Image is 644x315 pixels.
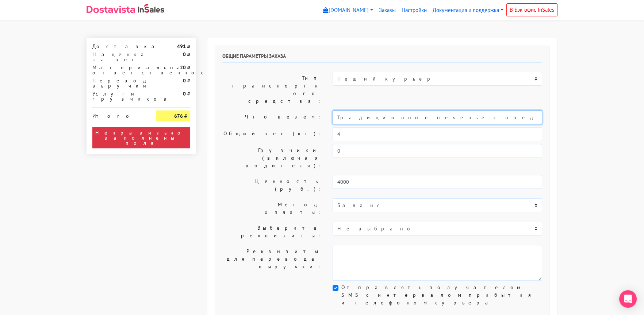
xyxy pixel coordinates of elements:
[217,175,327,195] label: Ценность (руб.):
[183,51,186,58] strong: 0
[177,43,186,50] strong: 491
[183,90,186,97] strong: 0
[619,290,637,308] div: Open Intercom Messenger
[217,72,327,108] label: Тип транспортного средства:
[174,113,183,119] strong: 676
[341,284,542,307] label: Отправлять получателям SMS с интервалом прибытия и телефоном курьера
[222,53,542,63] h6: Общие параметры заказа
[399,3,430,17] a: Настройки
[138,4,164,13] img: InSales
[217,245,327,281] label: Реквизиты для перевода выручки:
[87,91,150,101] div: Услуги грузчиков
[217,198,327,219] label: Метод оплаты:
[180,64,186,71] strong: 20
[430,3,506,17] a: Документация и поддержка
[92,110,145,118] div: Итого
[376,3,399,17] a: Заказы
[87,44,150,49] div: Доставка
[320,3,376,17] a: [DOMAIN_NAME]
[87,78,150,88] div: Перевод выручки
[217,110,327,124] label: Что везем:
[92,127,190,148] div: Неправильно заполнены поля
[506,3,557,16] a: В Бэк-офис InSales
[87,52,150,62] div: Наценка за вес
[183,77,186,84] strong: 0
[217,144,327,172] label: Грузчики (включая водителя):
[87,65,150,75] div: Материальная ответственность
[217,222,327,242] label: Выберите реквизиты:
[87,6,135,13] img: Dostavista - срочная курьерская служба доставки
[217,127,327,141] label: Общий вес (кг):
